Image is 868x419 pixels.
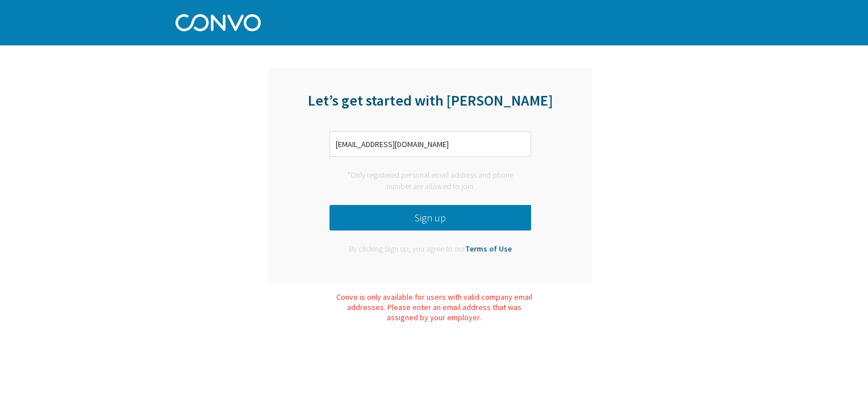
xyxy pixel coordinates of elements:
[340,244,520,255] div: By clicking Sign up, you agree to our
[335,292,533,322] div: Convo is only available for users with valid company email addresses. Please enter an email addre...
[176,11,261,31] img: Convo Logo
[269,91,592,124] div: Let’s get started with [PERSON_NAME]
[329,205,531,231] button: Sign up
[329,131,531,157] input: Enter phone number or email address
[465,244,512,254] a: Terms of Use
[329,170,531,192] div: *Only registered personal email address and phone number are allowed to join.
